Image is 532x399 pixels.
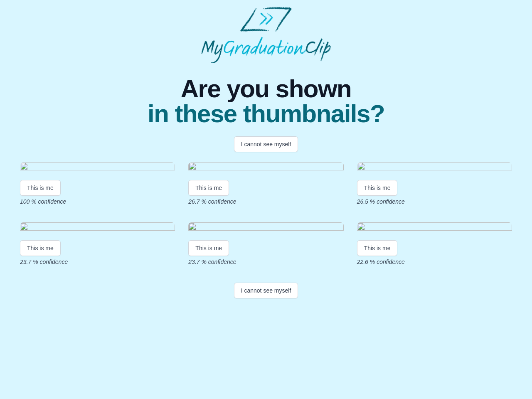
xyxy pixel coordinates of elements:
[20,240,61,256] button: This is me
[188,222,343,234] img: 1a3993b18657e262ddccf868f6d0daaf7f8ad618.gif
[201,7,331,63] img: MyGraduationClip
[148,101,384,126] span: in these thumbnails?
[188,197,343,206] p: 26.7 % confidence
[357,222,512,234] img: 5c0ecfb76f8d326f09976698e4d5151306bfedca.gif
[188,240,229,256] button: This is me
[234,283,298,298] button: I cannot see myself
[234,136,298,152] button: I cannot see myself
[357,258,512,266] p: 22.6 % confidence
[148,76,384,101] span: Are you shown
[20,258,175,266] p: 23.7 % confidence
[20,222,175,234] img: 065a01be8a4890103dcaf2c385236e51c5fd56be.gif
[357,197,512,206] p: 26.5 % confidence
[20,162,175,173] img: 5aea0527430584f6acacbeb040b767097f5527be.gif
[20,197,175,206] p: 100 % confidence
[188,180,229,196] button: This is me
[20,180,61,196] button: This is me
[188,162,343,173] img: 33a087715b394a7b13af653b8b1b96e701c98a6a.gif
[357,180,398,196] button: This is me
[357,240,398,256] button: This is me
[357,162,512,173] img: 8c1c65fca0b52cad89af2635eb669e67f7a07667.gif
[188,258,343,266] p: 23.7 % confidence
